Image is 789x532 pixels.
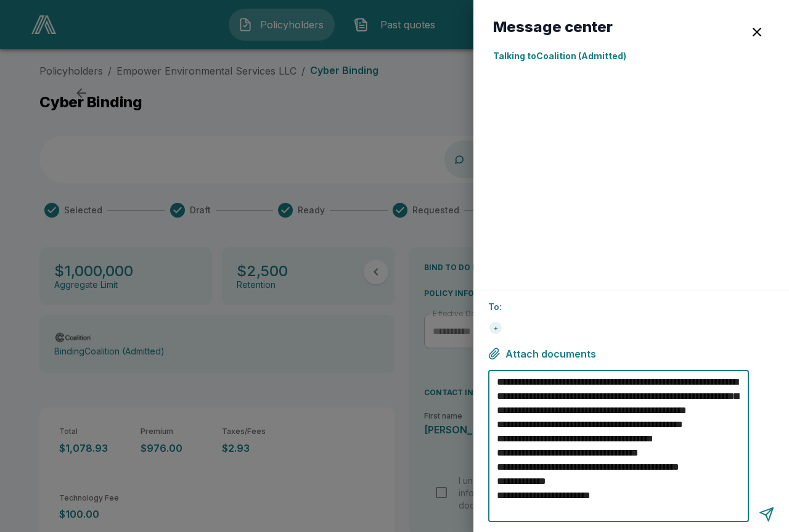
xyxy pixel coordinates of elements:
span: Attach documents [505,348,596,360]
h6: Message center [493,20,613,35]
p: Talking to Coalition (Admitted) [493,49,769,62]
div: + [488,321,503,335]
p: To: [488,300,774,313]
div: + [489,322,502,334]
